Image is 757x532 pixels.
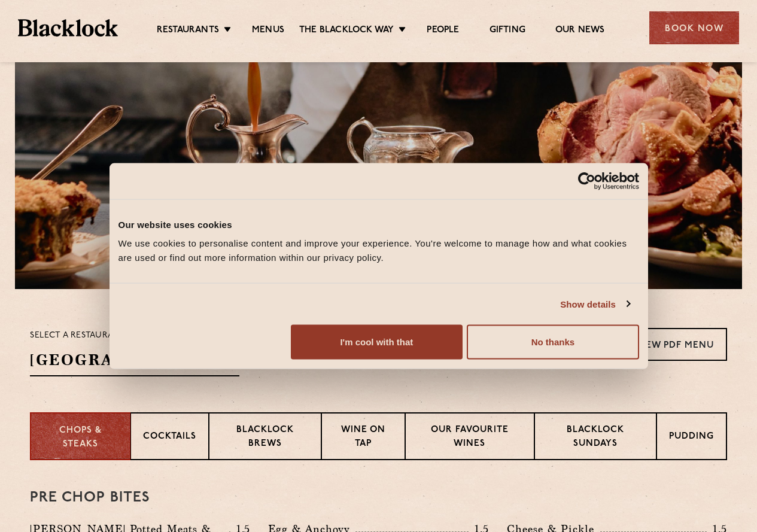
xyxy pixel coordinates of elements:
p: Blacklock Sundays [547,424,644,452]
button: No thanks [467,325,639,360]
p: Wine on Tap [334,424,393,452]
a: Show details [560,297,630,311]
h3: Pre Chop Bites [30,490,727,506]
p: Chops & Steaks [43,424,118,451]
h2: [GEOGRAPHIC_DATA] [30,349,239,376]
p: Our favourite wines [418,424,521,452]
a: Menus [252,25,284,38]
p: Pudding [669,430,714,445]
img: BL_Textured_Logo-footer-cropped.svg [18,19,118,36]
p: Select a restaurant [30,328,239,343]
a: Usercentrics Cookiebot - opens in a new window [534,172,639,190]
p: Blacklock Brews [221,424,309,452]
a: View PDF Menu [623,328,727,361]
a: People [427,25,459,38]
div: Our website uses cookies [118,217,639,232]
a: Gifting [490,25,525,38]
a: The Blacklock Way [299,25,394,38]
p: Cocktails [143,430,196,445]
div: We use cookies to personalise content and improve your experience. You're welcome to manage how a... [118,236,639,265]
button: I'm cool with that [291,325,463,360]
a: Restaurants [157,25,219,38]
div: Book Now [649,11,739,44]
a: Our News [555,25,605,38]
